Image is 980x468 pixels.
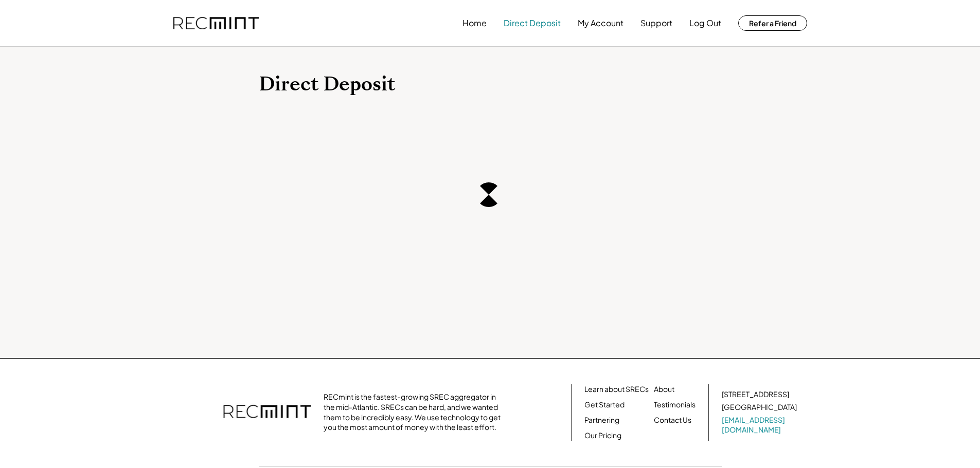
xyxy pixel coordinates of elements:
a: Learn about SRECs [584,384,649,395]
img: recmint-logotype%403x.png [223,395,311,430]
button: Home [462,13,487,33]
button: Support [640,13,672,33]
a: [EMAIL_ADDRESS][DOMAIN_NAME] [722,415,799,435]
a: Contact Us [654,415,691,425]
div: [STREET_ADDRESS] [722,389,789,400]
button: Direct Deposit [504,13,561,33]
a: Testimonials [654,400,696,410]
a: About [654,384,674,395]
button: My Account [578,13,623,33]
a: Get Started [584,400,625,410]
button: Refer a Friend [738,15,807,31]
img: recmint-logotype%403x.png [173,17,259,30]
a: Our Pricing [584,430,621,441]
div: RECmint is the fastest-growing SREC aggregator in the mid-Atlantic. SRECs can be hard, and we wan... [324,392,506,432]
a: Partnering [584,415,619,425]
div: [GEOGRAPHIC_DATA] [722,402,797,413]
h1: Direct Deposit [259,72,722,97]
button: Log Out [689,13,721,33]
